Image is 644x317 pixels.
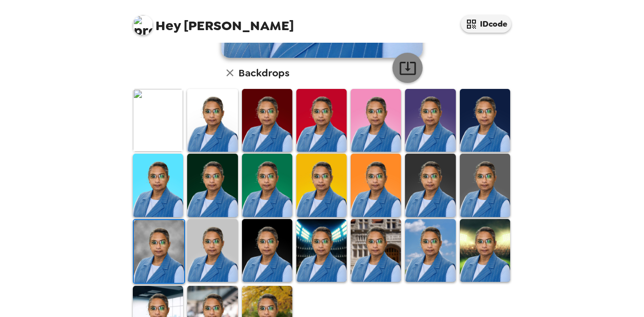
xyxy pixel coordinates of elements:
[155,17,181,35] span: Hey
[238,65,289,81] h6: Backdrops
[133,89,183,152] img: Original
[461,15,511,33] button: IDcode
[133,15,153,35] img: profile pic
[133,10,294,33] span: [PERSON_NAME]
